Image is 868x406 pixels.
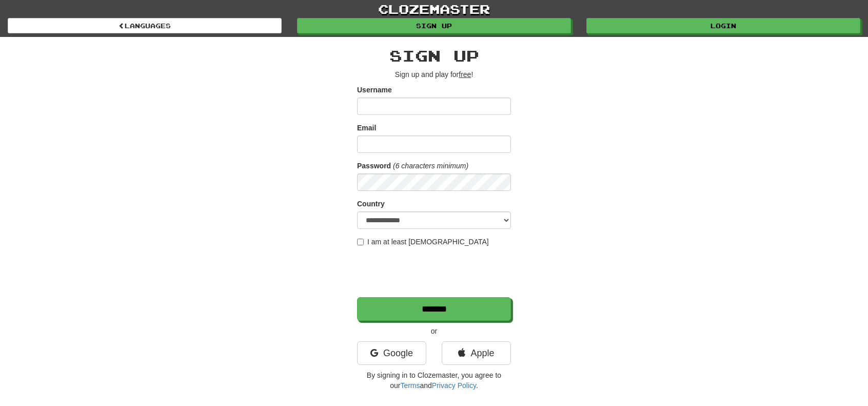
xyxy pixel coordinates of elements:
input: I am at least [DEMOGRAPHIC_DATA] [357,239,364,245]
label: Username [357,85,392,95]
a: Sign up [297,18,571,33]
a: Privacy Policy [432,381,476,390]
p: Sign up and play for ! [357,69,511,80]
a: Apple [442,341,511,365]
p: By signing in to Clozemaster, you agree to our and . [357,370,511,391]
a: Login [586,18,860,33]
h2: Sign up [357,47,511,64]
a: Terms [400,381,420,390]
label: Country [357,199,385,209]
u: free [459,70,471,79]
label: Email [357,123,376,133]
p: or [357,326,511,336]
iframe: reCAPTCHA [357,252,513,292]
a: Google [357,341,426,365]
label: Password [357,161,391,171]
label: I am at least [DEMOGRAPHIC_DATA] [357,237,489,247]
a: Languages [8,18,282,33]
em: (6 characters minimum) [393,162,468,170]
